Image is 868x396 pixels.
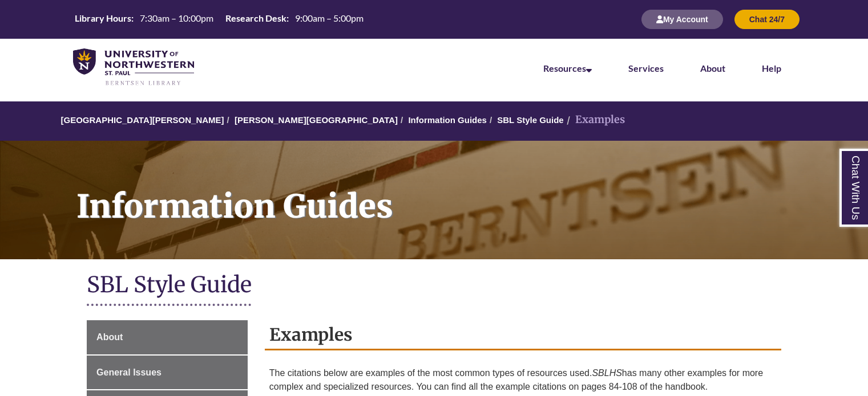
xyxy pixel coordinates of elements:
th: Research Desk: [221,12,290,25]
button: My Account [641,10,723,29]
span: General Issues [96,368,162,377]
a: About [87,320,248,354]
a: Hours Today [70,12,368,27]
a: [PERSON_NAME][GEOGRAPHIC_DATA] [235,115,398,125]
span: About [96,332,123,342]
th: Library Hours: [70,12,135,25]
a: Information Guides [408,115,487,125]
a: General Issues [87,356,248,390]
table: Hours Today [70,12,368,26]
a: Chat 24/7 [734,14,800,24]
a: About [700,63,725,74]
a: Help [762,63,781,74]
h2: Examples [265,320,781,350]
a: [GEOGRAPHIC_DATA][PERSON_NAME] [60,115,224,125]
button: Chat 24/7 [734,10,800,29]
em: SBLHS [592,368,621,378]
a: My Account [641,14,723,24]
a: SBL Style Guide [497,115,563,125]
a: Services [628,63,664,74]
span: 9:00am – 5:00pm [295,13,364,23]
img: UNWSP Library Logo [73,48,194,87]
h1: Information Guides [64,141,868,244]
li: Examples [564,112,625,128]
a: Resources [543,63,592,74]
h1: SBL Style Guide [87,271,781,301]
span: 7:30am – 10:00pm [140,13,213,23]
